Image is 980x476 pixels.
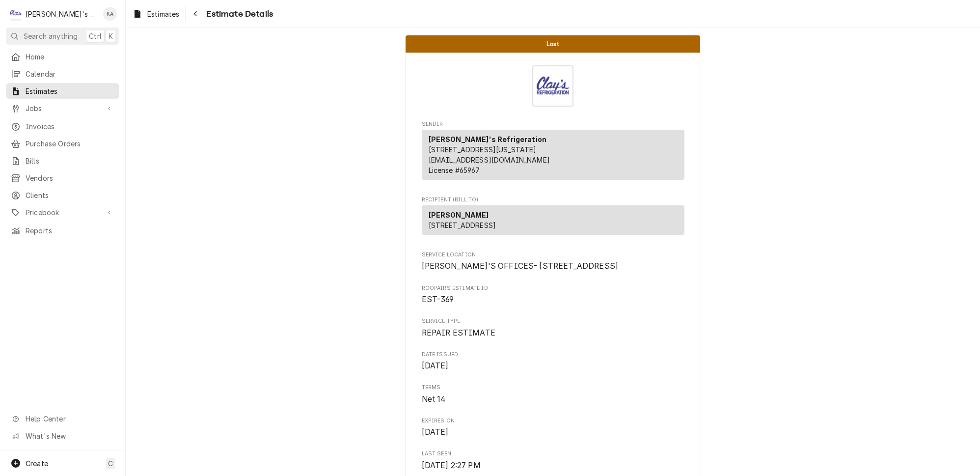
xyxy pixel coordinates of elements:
span: Recipient (Bill To) [422,196,684,204]
a: Vendors [6,170,119,186]
span: Service Location [422,251,684,259]
div: Estimate Sender [422,120,684,184]
span: Date Issued [422,360,684,372]
div: Expires On [422,417,684,438]
a: Calendar [6,66,119,82]
span: Vendors [26,173,114,183]
a: Go to Jobs [6,100,119,116]
span: Clients [26,190,114,200]
button: Search anythingCtrlK [6,28,119,45]
span: Ctrl [89,31,102,41]
a: Go to Help Center [6,411,119,427]
div: Estimate Recipient [422,196,684,239]
span: [STREET_ADDRESS] [429,221,496,229]
span: [DATE] 2:27 PM [422,461,481,470]
span: Reports [26,225,114,236]
span: Service Type [422,317,684,325]
div: Sender [422,130,684,184]
a: [EMAIL_ADDRESS][DOMAIN_NAME] [429,156,550,164]
div: Recipient (Bill To) [422,205,684,239]
strong: [PERSON_NAME]'s Refrigeration [429,135,547,143]
span: Bills [26,156,114,166]
span: Estimate Details [203,7,273,21]
a: Go to Pricebook [6,204,119,221]
span: [DATE] [422,361,449,370]
span: REPAIR ESTIMATE [422,328,495,337]
span: What's New [26,431,113,441]
div: Last Seen [422,450,684,471]
span: Invoices [26,121,114,132]
div: Korey Austin's Avatar [103,7,117,21]
span: Service Type [422,327,684,339]
a: Home [6,49,119,65]
span: Sender [422,120,684,128]
span: Purchase Orders [26,139,114,149]
div: Roopairs Estimate ID [422,284,684,306]
span: Calendar [26,69,114,79]
div: Status [406,35,700,53]
span: Service Location [422,260,684,272]
div: [PERSON_NAME]'s Refrigeration [26,9,98,19]
div: Terms [422,384,684,405]
div: Service Location [422,251,684,272]
span: Pricebook [26,207,100,218]
span: Roopairs Estimate ID [422,284,684,292]
span: Jobs [26,103,100,113]
span: Help Center [26,414,113,424]
strong: [PERSON_NAME] [429,211,489,219]
span: Date Issued [422,351,684,359]
span: Roopairs Estimate ID [422,294,684,306]
a: Estimates [129,6,183,22]
div: Clay's Refrigeration's Avatar [9,7,23,21]
span: Terms [422,393,684,405]
span: Estimates [147,9,179,19]
button: Navigate back [188,6,203,22]
span: Terms [422,384,684,392]
span: Create [26,459,48,468]
span: Expires On [422,426,684,438]
span: K [109,31,113,41]
span: Search anything [24,31,78,41]
span: EST-369 [422,295,454,304]
div: Date Issued [422,351,684,372]
span: Estimates [26,86,114,96]
div: KA [103,7,117,21]
a: Reports [6,223,119,239]
span: [DATE] [422,427,449,437]
span: [STREET_ADDRESS][US_STATE] [429,145,537,154]
div: Recipient (Bill To) [422,205,684,235]
span: Net 14 [422,394,446,404]
a: Clients [6,187,119,203]
span: Last Seen [422,460,684,472]
span: License # 65967 [429,166,480,174]
a: Bills [6,153,119,169]
span: Expires On [422,417,684,425]
div: Service Type [422,317,684,338]
span: [PERSON_NAME]'S OFFICES- [STREET_ADDRESS] [422,261,619,271]
span: Lost [546,41,559,47]
span: Home [26,52,114,62]
a: Estimates [6,83,119,99]
div: Sender [422,130,684,180]
div: C [9,7,23,21]
a: Go to What's New [6,428,119,444]
img: Logo [532,65,573,107]
span: C [108,458,113,469]
a: Invoices [6,118,119,135]
a: Purchase Orders [6,136,119,152]
span: Last Seen [422,450,684,458]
